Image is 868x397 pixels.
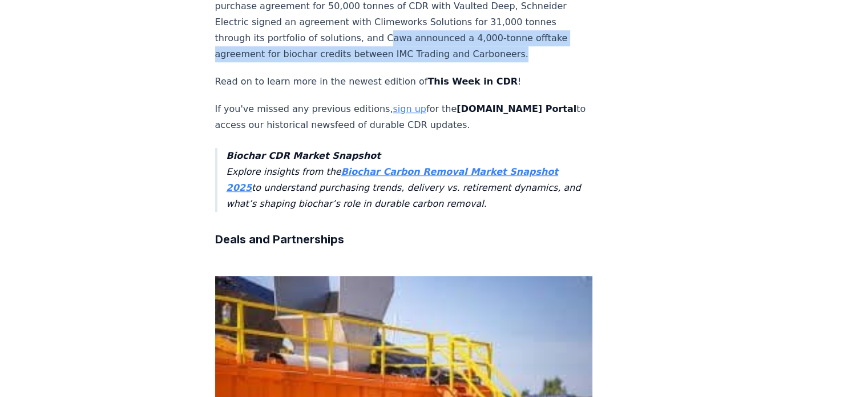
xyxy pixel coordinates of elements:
a: Price Index [17,77,59,86]
strong: [DOMAIN_NAME] Portal [457,103,576,114]
a: Total Sales [17,56,57,66]
a: Deliveries [17,66,55,76]
strong: Biochar CDR Market Snapshot [227,150,381,161]
div: Outline [5,5,167,15]
a: Key Metrics [17,46,63,55]
strong: Deals and Partnerships [215,232,344,246]
a: sign up [393,103,426,114]
em: Explore insights from the to understand purchasing trends, delivery vs. retirement dynamics, and ... [227,150,581,209]
a: Unlock full market insights with our Partner Portal [5,25,150,45]
p: If you've missed any previous editions, for the to access our historical newsfeed of durable CDR ... [215,101,593,133]
strong: This Week in CDR [427,76,518,87]
a: Back to Top [17,15,62,25]
p: Read on to learn more in the newest edition of ! [215,74,593,90]
a: Biochar Carbon Removal Market Snapshot 2025 [227,166,558,193]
